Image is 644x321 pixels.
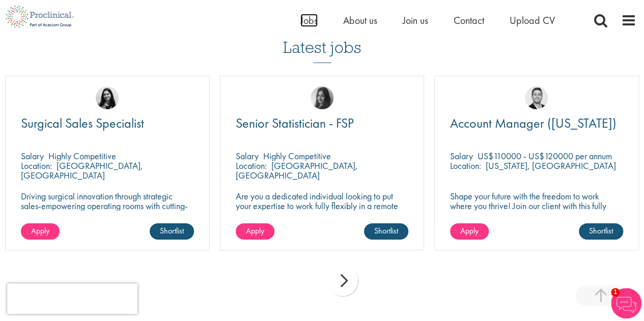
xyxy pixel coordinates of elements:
a: Jobs [300,14,318,27]
span: Senior Statistician - FSP [236,114,354,132]
a: Contact [454,14,484,27]
p: [GEOGRAPHIC_DATA], [GEOGRAPHIC_DATA] [21,160,143,181]
a: Account Manager ([US_STATE]) [450,117,623,130]
a: Upload CV [510,14,555,27]
p: Driving surgical innovation through strategic sales-empowering operating rooms with cutting-edge ... [21,191,194,220]
span: Location: [236,160,267,171]
span: Location: [450,160,481,171]
a: Apply [450,223,489,240]
a: Shortlist [364,223,408,240]
img: Chatbot [611,288,641,318]
p: Highly Competitive [263,150,331,162]
span: 1 [611,288,620,297]
p: [US_STATE], [GEOGRAPHIC_DATA] [486,160,616,171]
img: Indre Stankeviciute [96,86,119,109]
span: Salary [21,150,44,162]
p: Shape your future with the freedom to work where you thrive! Join our client with this fully remo... [450,191,623,220]
a: Senior Statistician - FSP [236,117,409,130]
span: Apply [460,225,479,236]
span: Apply [31,225,49,236]
h3: Latest jobs [283,13,361,63]
img: Parker Jensen [525,86,548,109]
div: next [327,266,358,296]
a: Join us [403,14,428,27]
a: Shortlist [150,223,194,240]
img: Heidi Hennigan [311,86,333,109]
p: US$110000 - US$120000 per annum [478,150,612,162]
a: Apply [236,223,274,240]
p: Highly Competitive [48,150,116,162]
span: Location: [21,160,52,171]
a: About us [343,14,377,27]
a: Shortlist [579,223,623,240]
span: Salary [450,150,473,162]
p: Are you a dedicated individual looking to put your expertise to work fully flexibly in a remote p... [236,191,409,220]
a: Apply [21,223,60,240]
span: Surgical Sales Specialist [21,114,144,132]
span: Apply [246,225,264,236]
a: Surgical Sales Specialist [21,117,194,130]
span: Salary [236,150,259,162]
p: [GEOGRAPHIC_DATA], [GEOGRAPHIC_DATA] [236,160,358,181]
span: Account Manager ([US_STATE]) [450,114,617,132]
